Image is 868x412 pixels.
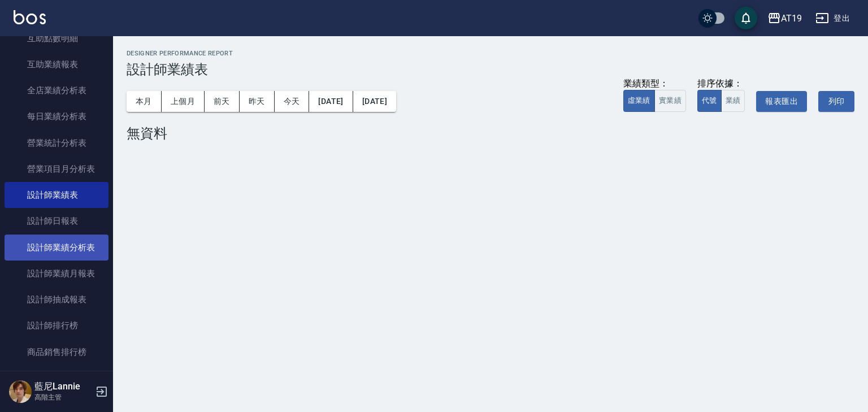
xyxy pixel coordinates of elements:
[14,10,46,24] img: Logo
[127,50,854,57] h2: Designer Performance Report
[5,208,108,234] a: 設計師日報表
[818,91,854,112] button: 列印
[5,77,108,103] a: 全店業績分析表
[811,8,854,29] button: 登出
[9,380,32,403] img: Person
[623,78,686,90] div: 業績類型：
[735,7,757,29] button: save
[5,182,108,208] a: 設計師業績表
[34,392,92,402] p: 高階主管
[721,90,745,112] button: 業績
[5,287,108,313] a: 設計師抽成報表
[5,365,108,391] a: 商品消耗明細
[127,125,854,141] div: 無資料
[275,91,310,112] button: 今天
[5,130,108,156] a: 營業統計分析表
[5,339,108,365] a: 商品銷售排行榜
[5,156,108,182] a: 營業項目月分析表
[756,91,807,112] button: 報表匯出
[5,51,108,77] a: 互助業績報表
[697,90,722,112] button: 代號
[309,91,353,112] button: [DATE]
[763,7,806,30] button: AT19
[5,103,108,129] a: 每日業績分析表
[240,91,275,112] button: 昨天
[5,25,108,51] a: 互助點數明細
[5,235,108,261] a: 設計師業績分析表
[205,91,240,112] button: 前天
[162,91,205,112] button: 上個月
[127,62,854,77] h3: 設計師業績表
[5,261,108,287] a: 設計師業績月報表
[34,381,92,392] h5: 藍尼Lannie
[697,78,745,90] div: 排序依據：
[781,11,802,25] div: AT19
[654,90,686,112] button: 實業績
[353,91,396,112] button: [DATE]
[623,90,655,112] button: 虛業績
[127,91,162,112] button: 本月
[5,313,108,339] a: 設計師排行榜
